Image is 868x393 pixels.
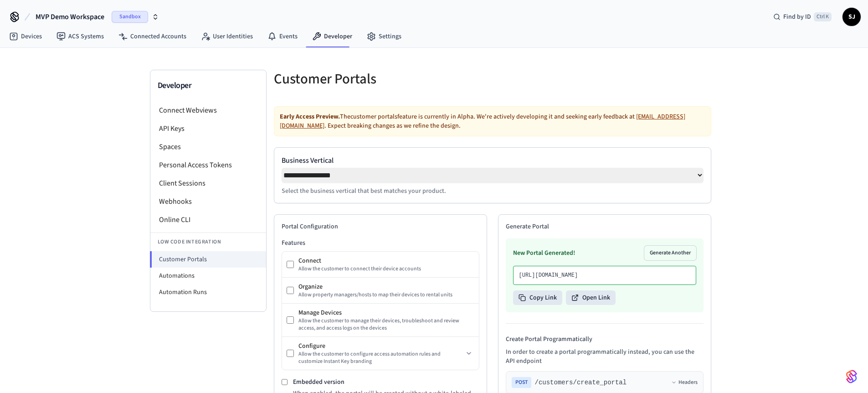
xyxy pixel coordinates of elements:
[150,101,266,119] li: Connect Webviews
[298,265,474,273] div: Allow the customer to connect their device accounts
[535,378,627,387] span: /customers/create_portal
[280,112,685,130] a: [EMAIL_ADDRESS][DOMAIN_NAME]
[150,211,266,229] li: Online CLI
[566,290,616,305] button: Open Link
[305,28,360,45] a: Developer
[2,28,49,45] a: Devices
[293,377,344,387] label: Embedded version
[671,379,698,386] button: Headers
[111,28,194,45] a: Connected Accounts
[282,186,704,196] p: Select the business vertical that best matches your product.
[158,79,259,92] h3: Developer
[298,317,474,332] div: Allow the customer to manage their devices, troubleshoot and review access, and access logs on th...
[360,28,409,45] a: Settings
[150,251,266,268] li: Customer Portals
[49,28,111,45] a: ACS Systems
[282,238,479,248] h3: Features
[298,282,474,291] div: Organize
[842,8,861,26] button: SJ
[150,233,266,251] li: Low Code Integration
[274,106,711,136] div: The customer portals feature is currently in Alpha. We're actively developing it and seeking earl...
[506,222,704,231] h2: Generate Portal
[194,28,260,45] a: User Identities
[298,341,463,351] div: Configure
[506,335,704,344] h4: Create Portal Programmatically
[150,138,266,156] li: Spaces
[282,222,479,231] h2: Portal Configuration
[280,112,340,121] strong: Early Access Preview.
[36,11,104,22] span: MVP Demo Workspace
[846,369,857,384] img: SeamLogoGradient.69752ec5.svg
[282,155,704,166] label: Business Vertical
[150,174,266,192] li: Client Sessions
[519,272,690,279] p: [URL][DOMAIN_NAME]
[298,291,474,299] div: Allow property managers/hosts to map their devices to rental units
[150,192,266,211] li: Webhooks
[260,28,305,45] a: Events
[150,156,266,174] li: Personal Access Tokens
[814,12,832,21] span: Ctrl K
[644,246,696,260] button: Generate Another
[150,119,266,138] li: API Keys
[766,9,839,25] div: Find by IDCtrl K
[112,11,148,23] span: Sandbox
[298,308,474,317] div: Manage Devices
[506,347,704,366] p: In order to create a portal programmatically instead, you can use the API endpoint
[150,268,266,284] li: Automations
[512,377,531,388] span: POST
[783,12,811,21] span: Find by ID
[513,290,562,305] button: Copy Link
[274,70,487,88] h5: Customer Portals
[150,284,266,300] li: Automation Runs
[298,256,474,265] div: Connect
[513,248,575,258] h3: New Portal Generated!
[298,351,463,365] div: Allow the customer to configure access automation rules and customize Instant Key branding
[843,9,860,25] span: SJ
